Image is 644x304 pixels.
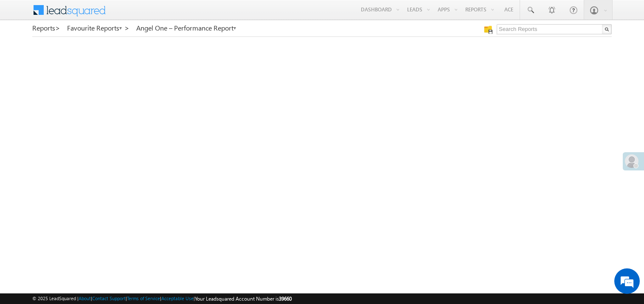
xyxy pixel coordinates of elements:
[67,24,129,32] a: Favourite Reports >
[92,296,126,301] a: Contact Support
[279,296,292,302] span: 39660
[32,295,292,303] span: © 2025 LeadSquared | | | | |
[484,25,492,34] img: Manage all your saved reports!
[79,296,91,301] a: About
[55,23,60,33] span: >
[195,296,292,302] span: Your Leadsquared Account Number is
[127,296,160,301] a: Terms of Service
[124,23,129,33] span: >
[497,24,612,34] input: Search Reports
[136,24,237,32] a: Angel One – Performance Report
[161,296,194,301] a: Acceptable Use
[32,24,60,32] a: Reports>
